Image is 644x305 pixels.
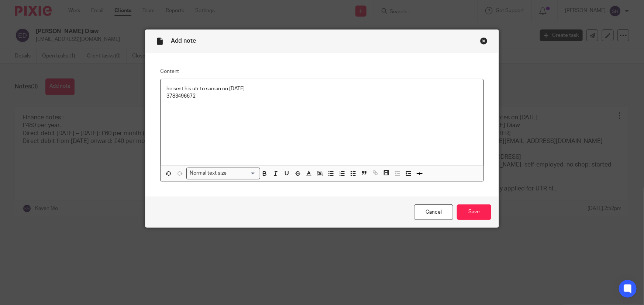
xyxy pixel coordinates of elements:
[171,38,196,44] span: Add note
[188,169,228,177] span: Normal text size
[186,168,260,179] div: Search for option
[229,169,256,177] input: Search for option
[414,204,453,220] a: Cancel
[457,204,491,220] input: Save
[166,92,478,100] p: 3783496672
[166,85,478,92] p: he sent his utr to saman on [DATE]
[480,37,488,45] div: Close this dialog window
[160,68,484,75] label: Content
